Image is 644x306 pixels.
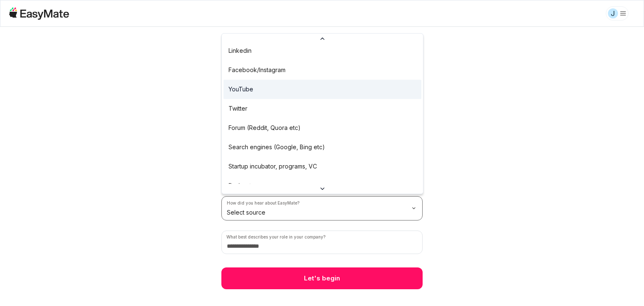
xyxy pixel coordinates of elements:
p: Startup incubator, programs, VC [229,162,317,171]
p: Twitter [229,104,247,113]
p: Facebook/Instagram [229,65,286,75]
p: Search engines (Google, Bing etc) [229,143,325,152]
p: Forum (Reddit, Quora etc) [229,123,301,132]
p: Podcast [229,181,251,190]
p: YouTube [229,85,253,94]
p: Linkedin [229,46,252,55]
